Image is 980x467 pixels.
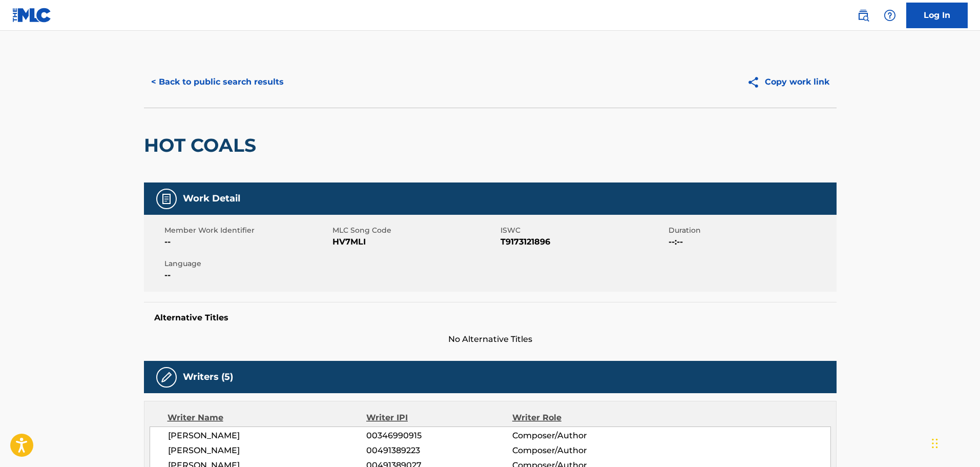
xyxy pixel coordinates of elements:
span: No Alternative Titles [144,333,837,346]
span: -- [164,269,330,281]
button: Copy work link [740,69,837,95]
span: [PERSON_NAME] [168,430,367,442]
span: HV7MLI [332,236,498,248]
div: Drag [932,428,938,459]
div: Writer Name [168,412,367,424]
h5: Work Detail [183,193,240,205]
a: Public Search [853,5,873,26]
span: T9173121896 [501,236,666,248]
span: Duration [669,225,834,236]
img: help [884,9,896,22]
span: Composer/Author [512,430,645,442]
div: Help [880,5,900,26]
span: ISWC [501,225,666,236]
span: Language [164,258,330,269]
span: 00491389223 [366,444,512,457]
img: MLC Logo [12,8,52,23]
span: 00346990915 [366,430,512,442]
span: Member Work Identifier [164,225,330,236]
div: Writer IPI [366,412,512,424]
div: Writer Role [512,412,645,424]
span: [PERSON_NAME] [168,444,367,457]
span: Composer/Author [512,444,645,457]
span: --:-- [669,236,834,248]
span: -- [164,236,330,248]
a: Log In [906,3,968,28]
h2: HOT COALS [144,134,261,157]
h5: Alternative Titles [154,313,826,323]
img: Work Detail [160,193,173,205]
iframe: Chat Widget [929,418,980,467]
button: < Back to public search results [144,69,291,95]
h5: Writers (5) [183,371,233,383]
img: Writers [160,371,173,383]
img: search [857,9,869,22]
span: MLC Song Code [332,225,498,236]
img: Copy work link [747,76,765,89]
